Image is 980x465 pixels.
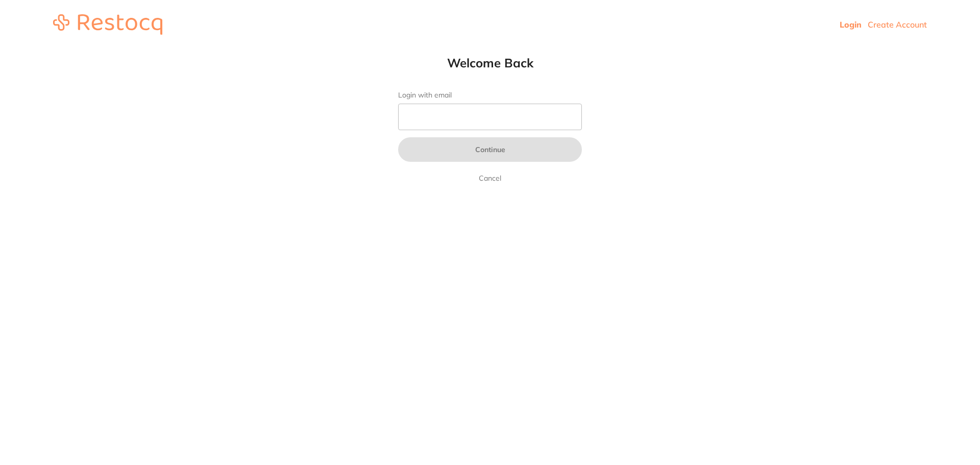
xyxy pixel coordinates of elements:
label: Login with email [398,91,582,100]
a: Cancel [477,172,503,184]
a: Create Account [868,19,927,30]
button: Continue [398,137,582,162]
a: Login [840,19,862,30]
h1: Welcome Back [378,55,602,70]
img: restocq_logo.svg [53,14,162,35]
